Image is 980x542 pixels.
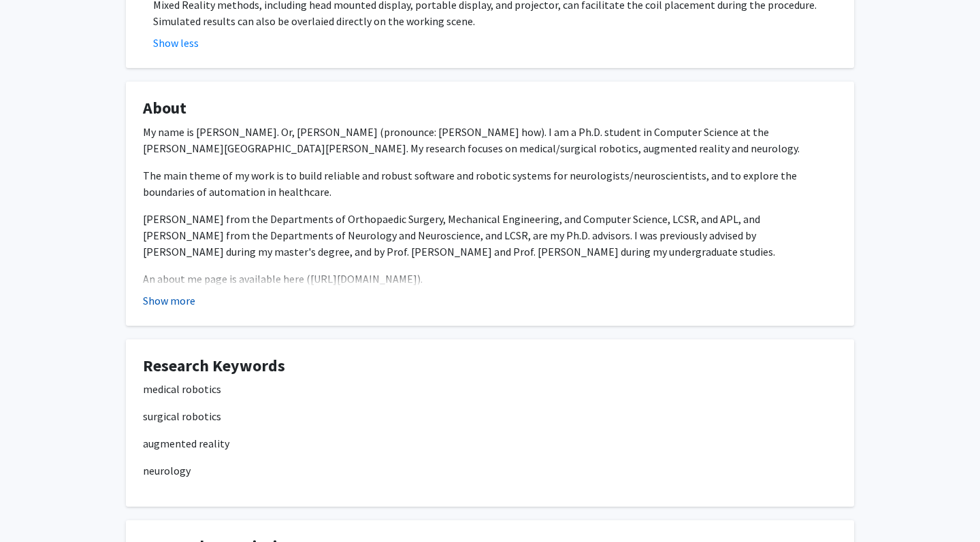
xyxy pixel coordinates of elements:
[143,271,837,287] p: An about me page is available here ([URL][DOMAIN_NAME]).
[143,435,837,452] p: augmented reality
[143,292,195,309] button: Show more
[143,99,837,118] h4: About
[143,462,837,479] p: neurology
[143,211,837,260] p: [PERSON_NAME] from the Departments of Orthopaedic Surgery, Mechanical Engineering, and Computer S...
[10,481,58,532] iframe: Chat
[143,167,837,200] p: The main theme of my work is to build reliable and robust software and robotic systems for neurol...
[153,35,199,51] button: Show less
[143,356,837,376] h4: Research Keywords
[143,408,837,424] p: surgical robotics
[143,381,837,397] p: medical robotics
[143,125,800,155] span: My name is [PERSON_NAME]. Or, [PERSON_NAME] (pronounce: [PERSON_NAME] how). I am a Ph.D. student ...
